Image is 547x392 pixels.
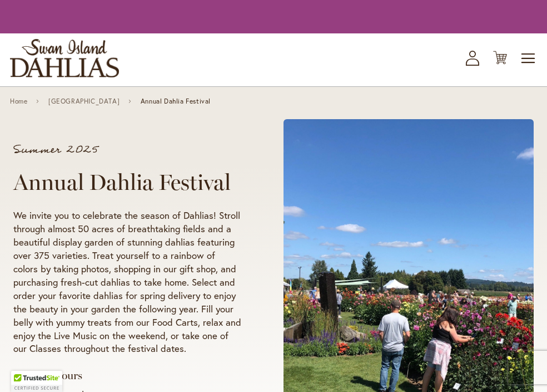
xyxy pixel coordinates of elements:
p: We invite you to celebrate the season of Dahlias! Stroll through almost 50 acres of breathtaking ... [13,209,241,356]
a: Home [10,97,27,105]
div: TrustedSite Certified [11,371,62,392]
h3: Festival Hours [13,369,241,383]
span: Annual Dahlia Festival [141,97,211,105]
a: store logo [10,39,119,77]
h1: Annual Dahlia Festival [13,169,241,195]
a: [GEOGRAPHIC_DATA] [48,97,120,105]
p: Summer 2025 [13,144,241,155]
